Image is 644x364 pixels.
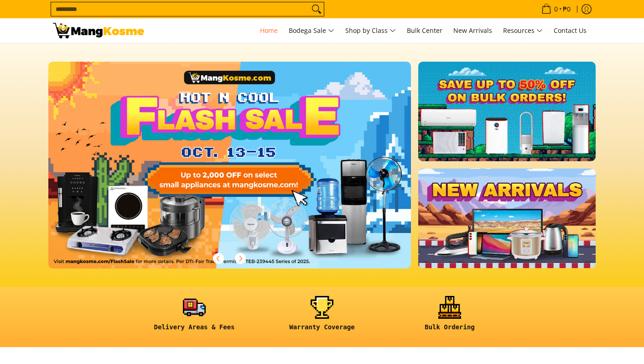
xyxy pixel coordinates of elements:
span: Home [260,26,278,35]
a: <h6><strong>Delivery Areas & Fees</strong></h6> [135,296,254,338]
nav: Main Menu [153,18,591,43]
a: Bodega Sale [284,18,339,43]
a: <h6><strong>Warranty Coverage</strong></h6> [263,296,381,338]
a: Contact Us [549,18,591,43]
a: New Arrivals [449,18,497,43]
span: • [539,4,573,14]
a: Home [255,18,282,43]
a: Resources [499,18,547,43]
a: Shop by Class [341,18,400,43]
button: Previous [208,248,229,269]
span: Bodega Sale [289,25,334,37]
a: Bulk Center [402,18,447,43]
span: New Arrivals [453,26,492,35]
span: Resources [503,25,543,37]
span: Bulk Center [407,26,442,35]
span: Shop by Class [345,25,396,37]
button: Next [230,248,250,269]
span: ₱0 [561,6,572,12]
span: Contact Us [554,26,587,35]
a: <h6><strong>Bulk Ordering</strong></h6> [390,296,509,338]
img: Mang Kosme: Your Home Appliances Warehouse Sale Partner! [53,23,144,38]
span: 0 [553,6,559,12]
button: Search [309,2,324,16]
a: More [48,62,440,283]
